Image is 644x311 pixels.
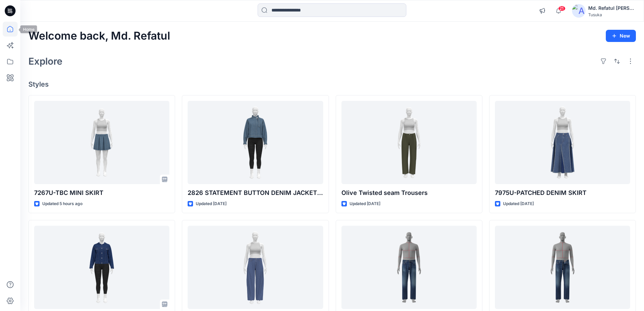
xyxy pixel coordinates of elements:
div: Md. Refatul [PERSON_NAME] [588,4,636,12]
button: New [606,30,636,42]
a: Olive Twisted seam Trousers [341,101,477,184]
p: 7267U-TBC MINI SKIRT [34,188,169,198]
a: BD Blue - Zipped [341,226,477,309]
a: BACK LACED DENIM JKT - Copy [34,226,169,309]
div: Tusuka [588,12,636,17]
img: avatar [572,4,586,18]
p: Updated [DATE] [196,200,226,207]
p: 2826 STATEMENT BUTTON DENIM JACKET - Copy [188,188,323,198]
a: STRIPED BARREL LEG 7676U - Copy [188,226,323,309]
p: 7975U-PATCHED DENIM SKIRT [495,188,630,198]
a: 2826 STATEMENT BUTTON DENIM JACKET - Copy [188,101,323,184]
span: 21 [558,6,566,11]
a: 7975U-PATCHED DENIM SKIRT [495,101,630,184]
p: Olive Twisted seam Trousers [341,188,477,198]
h2: Welcome back, Md. Refatul [28,30,170,42]
h4: Styles [28,80,636,88]
p: Updated [DATE] [350,200,380,207]
a: 7267U-TBC MINI SKIRT [34,101,169,184]
h2: Explore [28,56,63,67]
p: Updated [DATE] [503,200,534,207]
a: BD Blue [495,226,630,309]
p: Updated 5 hours ago [42,200,82,207]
